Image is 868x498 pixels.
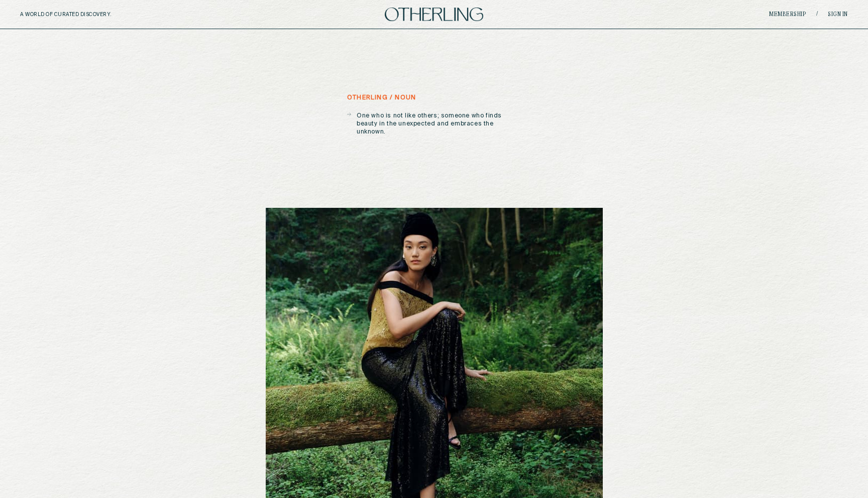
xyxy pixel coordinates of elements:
[357,112,521,136] p: One who is not like others; someone who finds beauty in the unexpected and embraces the unknown.
[769,12,806,18] a: Membership
[828,12,848,18] a: Sign in
[347,94,416,101] h5: otherling / noun
[20,12,155,18] h5: A WORLD OF CURATED DISCOVERY.
[385,8,483,21] img: logo
[816,11,818,18] span: /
